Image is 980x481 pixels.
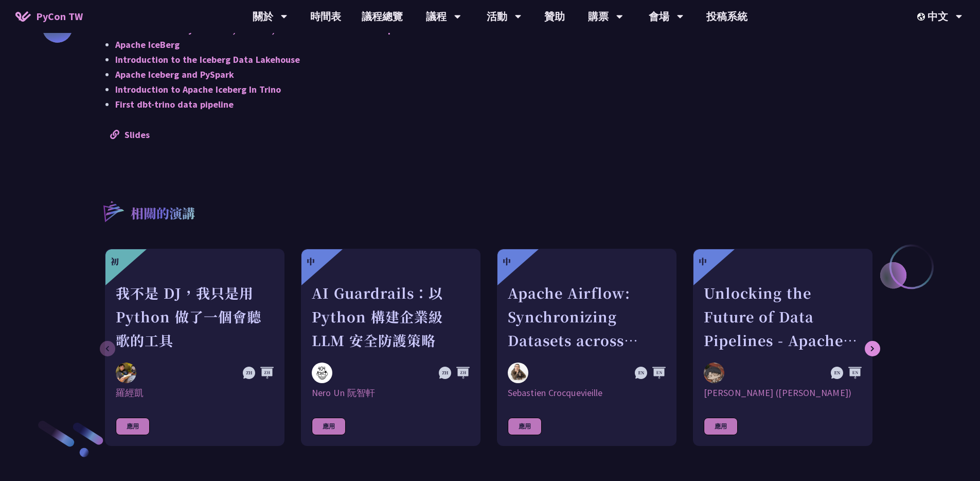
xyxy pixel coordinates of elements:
[312,418,346,435] div: 應用
[115,39,180,50] a: Apache IceBerg
[704,281,862,352] div: Unlocking the Future of Data Pipelines - Apache Airflow 3
[36,9,83,24] span: PyCon TW
[116,387,274,399] div: 羅經凱
[699,255,707,268] div: 中
[704,387,862,399] div: [PERSON_NAME] ([PERSON_NAME])
[508,387,666,399] div: Sebastien Crocquevieille
[704,418,738,435] div: 應用
[116,363,136,383] img: 羅經凱
[115,98,234,110] a: First dbt-trino data pipeline
[693,249,872,446] a: 中 Unlocking the Future of Data Pipelines - Apache Airflow 3 李唯 (Wei Lee) [PERSON_NAME] ([PERSON_N...
[15,11,31,22] img: Home icon of PyCon TW 2025
[312,387,470,399] div: Nero Un 阮智軒
[508,418,542,435] div: 應用
[5,4,93,29] a: PyCon TW
[105,249,284,446] a: 初 我不是 DJ，我只是用 Python 做了一個會聽歌的工具 羅經凱 羅經凱 應用
[115,83,281,95] a: Introduction to Apache Iceberg In Trino
[116,418,150,435] div: 應用
[111,255,119,268] div: 初
[917,13,928,21] img: Locale Icon
[307,255,315,268] div: 中
[312,281,470,352] div: AI Guardrails：以 Python 構建企業級 LLM 安全防護策略
[116,281,274,352] div: 我不是 DJ，我只是用 Python 做了一個會聽歌的工具
[508,363,528,383] img: Sebastien Crocquevieille
[503,255,511,268] div: 中
[115,54,300,65] a: Introduction to the Iceberg Data Lakehouse
[115,68,234,80] a: Apache Iceberg and PySpark
[497,249,676,446] a: 中 Apache Airflow: Synchronizing Datasets across Multiple instances Sebastien Crocquevieille Sebas...
[312,363,332,383] img: Nero Un 阮智軒
[508,281,666,352] div: Apache Airflow: Synchronizing Datasets across Multiple instances
[88,186,138,236] img: r3.8d01567.svg
[110,129,150,141] a: Slides
[301,249,480,446] a: 中 AI Guardrails：以 Python 構建企業級 LLM 安全防護策略 Nero Un 阮智軒 Nero Un 阮智軒 應用
[704,363,724,383] img: 李唯 (Wei Lee)
[131,204,195,225] p: 相關的演講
